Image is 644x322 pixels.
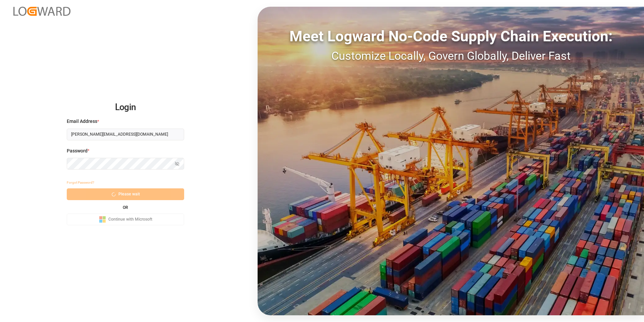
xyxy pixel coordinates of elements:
div: Meet Logward No-Code Supply Chain Execution: [258,25,644,47]
span: Password [67,147,88,154]
img: Logward_new_orange.png [13,7,70,16]
input: Enter your email [67,129,184,140]
h2: Login [67,97,184,118]
small: OR [123,205,128,210]
span: Email Address [67,118,97,125]
div: Customize Locally, Govern Globally, Deliver Fast [258,47,644,64]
